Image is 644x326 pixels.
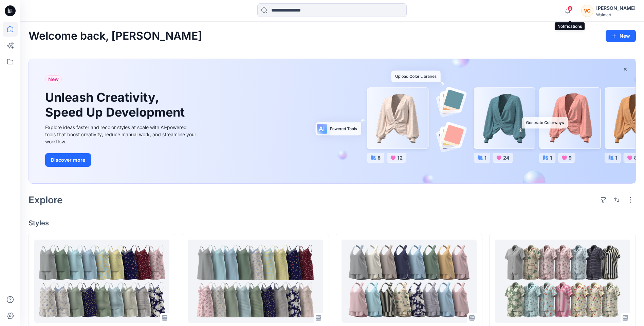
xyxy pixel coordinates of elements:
div: [PERSON_NAME] [596,4,636,12]
div: Walmart [596,12,636,17]
a: Discover more [45,153,198,167]
a: M9451_S2 2026_Satin Cami Short Set_Midpoint [342,240,477,323]
button: Discover more [45,153,91,167]
span: New [48,75,59,83]
h1: Unleash Creativity, Speed Up Development [45,90,188,119]
button: New [606,30,636,42]
div: Explore ideas faster and recolor styles at scale with AI-powered tools that boost creativity, red... [45,124,198,145]
h4: Styles [29,219,636,227]
span: 6 [567,6,573,11]
a: M9433_S2 2026_Value Chemise_Midpoint [188,240,323,323]
div: VO [581,5,593,17]
h2: Explore [29,195,63,205]
a: M9434_S2 2026_Value Cami Tap_Midpoint [34,240,169,323]
a: M9421_S2 2026_Satin Shorty PJ_Midpoint [495,240,630,323]
h2: Welcome back, [PERSON_NAME] [29,30,202,42]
